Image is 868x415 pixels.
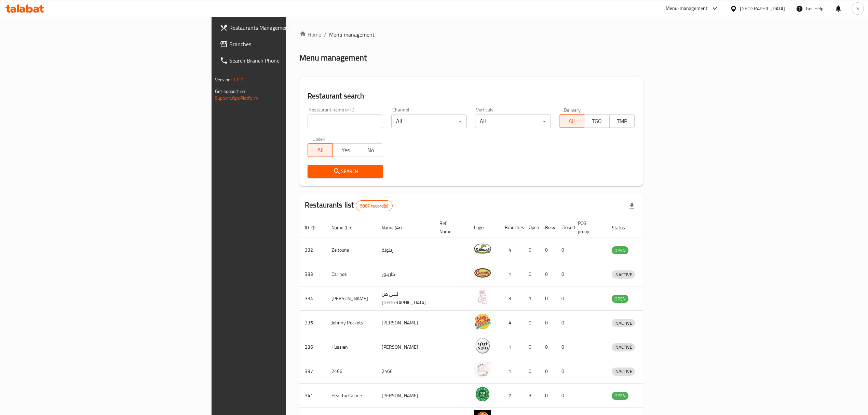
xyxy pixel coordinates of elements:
label: Delivery [564,107,581,112]
img: 2466 [474,361,491,378]
span: TGO [587,116,607,126]
td: 0 [523,335,540,359]
span: INACTIVE [612,271,635,279]
img: Zeitouna [474,240,491,257]
div: Menu-management [666,4,708,13]
th: Branches [499,217,523,238]
a: Restaurants Management [214,19,356,36]
td: 0 [523,262,540,286]
div: Export file [624,198,640,214]
td: 0 [523,359,540,384]
th: Open [523,217,540,238]
img: Leila Min Lebnan [474,289,491,306]
td: [PERSON_NAME] [376,384,434,408]
span: Name (Ar) [382,224,411,232]
span: OPEN [612,246,628,254]
td: 0 [540,238,556,262]
span: 1.0.0 [233,75,243,84]
div: OPEN [612,392,628,400]
span: POS group [578,219,598,236]
span: OPEN [612,295,628,303]
div: [GEOGRAPHIC_DATA] [740,5,785,12]
td: 0 [556,262,572,286]
button: TGO [584,114,609,128]
span: S [856,5,859,12]
span: OPEN [612,392,628,400]
td: 7 [499,384,523,408]
div: INACTIVE [612,319,635,327]
span: Search [313,167,378,176]
button: Search [308,165,383,178]
span: 5907 record(s) [356,203,392,209]
h2: Restaurants list [305,200,393,211]
div: Total records count [356,200,393,211]
span: Restaurants Management [229,24,351,32]
td: 1 [499,335,523,359]
input: Search for restaurant name or ID.. [308,115,383,128]
span: All [562,116,582,126]
h2: Restaurant search [308,91,635,101]
td: 0 [523,238,540,262]
label: Upsell [312,136,325,141]
img: Hussien [474,337,491,354]
button: All [559,114,584,128]
td: 0 [540,311,556,335]
td: ليلى من [GEOGRAPHIC_DATA] [376,286,434,311]
span: Branches [229,40,351,48]
td: زيتونة [376,238,434,262]
span: Name (En) [331,224,362,232]
span: TMP [612,116,632,126]
nav: breadcrumb [299,30,643,39]
td: 0 [540,262,556,286]
span: All [311,145,330,155]
span: Yes [336,145,355,155]
button: All [308,143,333,157]
span: INACTIVE [612,343,635,351]
td: 0 [556,286,572,311]
span: ID [305,224,318,232]
img: Johnny Rockets [474,313,491,330]
a: Search Branch Phone [214,52,356,69]
img: Carinos [474,264,491,281]
td: 0 [556,311,572,335]
td: 3 [499,286,523,311]
th: Closed [556,217,572,238]
div: INACTIVE [612,270,635,279]
td: 2466 [376,359,434,384]
button: No [358,143,383,157]
td: [PERSON_NAME] [376,335,434,359]
td: [PERSON_NAME] [376,311,434,335]
td: 0 [540,286,556,311]
span: INACTIVE [612,367,635,375]
td: 1 [499,262,523,286]
td: 1 [499,359,523,384]
td: 0 [556,384,572,408]
td: 0 [540,384,556,408]
td: 0 [540,335,556,359]
img: Healthy Calorie [474,386,491,403]
a: Branches [214,36,356,52]
span: Ref. Name [439,219,460,236]
a: Support.OpsPlatform [215,94,258,103]
button: TMP [609,114,635,128]
div: All [475,115,551,128]
td: 1 [523,286,540,311]
td: 0 [523,311,540,335]
span: Search Branch Phone [229,56,351,65]
td: 4 [499,311,523,335]
td: 0 [556,238,572,262]
th: Logo [469,217,499,238]
th: Busy [540,217,556,238]
span: INACTIVE [612,319,635,327]
span: No [361,145,380,155]
span: Status [612,224,634,232]
button: Yes [333,143,358,157]
td: 0 [540,359,556,384]
td: كارينوز [376,262,434,286]
td: 0 [556,359,572,384]
div: All [391,115,467,128]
